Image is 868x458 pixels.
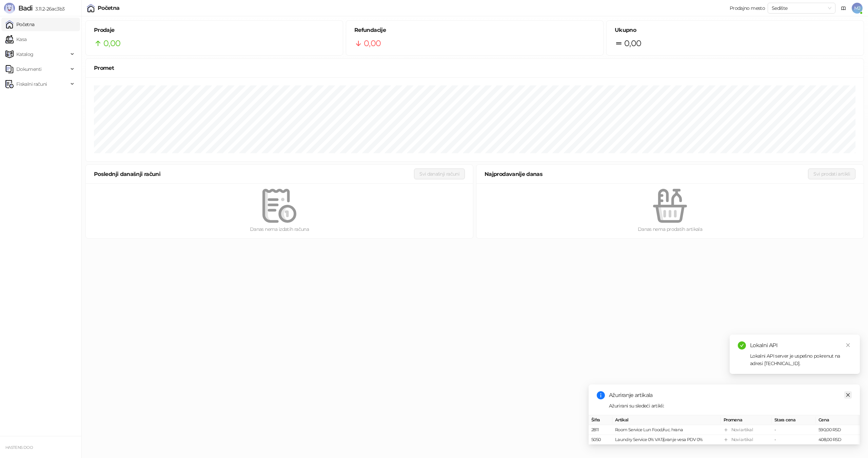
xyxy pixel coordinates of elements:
[624,37,641,50] span: 0,00
[589,415,612,425] th: Šifra
[838,3,849,14] a: Dokumentacija
[485,170,808,178] div: Najprodavanije danas
[852,3,863,14] span: MJ
[721,415,772,425] th: Promena
[589,425,612,435] td: 2811
[750,352,852,367] div: Lokalni API server je uspešno pokrenut na adresi [TECHNICAL_ID].
[612,415,721,425] th: Artikal
[750,341,852,350] div: Lokalni API
[772,3,831,13] span: Sedište
[354,26,595,34] h5: Refundacije
[844,391,852,399] a: Close
[94,170,414,178] div: Poslednji današnji računi
[364,37,381,50] span: 0,00
[94,26,335,34] h5: Prodaje
[609,402,852,410] div: Ažurirani su sledeći artikli:
[731,436,753,443] div: Novi artikal
[33,6,64,12] span: 3.11.2-26ac3b3
[103,37,120,50] span: 0,00
[772,425,816,435] td: -
[731,426,753,433] div: Novi artikal
[97,225,462,233] div: Danas nema izdatih računa
[5,33,26,46] a: Kasa
[612,435,721,445] td: Laundry Service 0% VAT/pranje vesa PDV 0%
[772,435,816,445] td: -
[730,6,765,11] div: Prodajno mesto
[5,445,33,450] small: HASTENS DOO
[414,168,465,179] button: Svi današnji računi
[808,168,855,179] button: Svi prodati artikli
[16,47,34,61] span: Katalog
[18,4,33,12] span: Badi
[16,77,47,91] span: Fiskalni računi
[846,343,850,347] span: close
[844,341,852,349] a: Close
[94,64,855,72] div: Promet
[846,393,850,397] span: close
[609,391,852,399] div: Ažuriranje artikala
[816,415,860,425] th: Cena
[738,341,746,350] span: check-circle
[615,26,855,34] h5: Ukupno
[589,435,612,445] td: 5050
[612,425,721,435] td: Room Service Lun Food/ruc. hrana
[5,18,35,31] a: Početna
[4,3,15,14] img: Logo
[487,225,853,233] div: Danas nema prodatih artikala
[816,435,860,445] td: 408,00 RSD
[816,425,860,435] td: 590,00 RSD
[16,62,41,76] span: Dokumenti
[772,415,816,425] th: Stara cena
[597,391,605,399] span: info-circle
[98,5,120,11] div: Početna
